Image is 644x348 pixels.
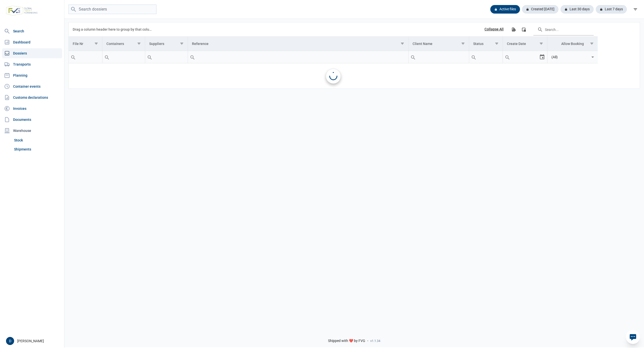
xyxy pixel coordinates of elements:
[149,42,164,46] div: Suppliers
[367,339,368,343] span: -
[73,22,594,36] div: Data grid toolbar
[503,37,547,51] td: Column Create Date
[485,27,504,32] div: Collapse All
[539,42,543,45] span: Show filter options for column 'Create Date'
[106,42,124,46] div: Containers
[547,51,590,63] input: Filter cell
[73,25,153,33] div: Drag a column header here to group by that column
[145,51,188,63] input: Filter cell
[6,337,61,345] div: [PERSON_NAME]
[69,37,102,51] td: Column File Nr
[192,42,209,46] div: Reference
[590,51,596,63] div: Select
[102,51,145,63] input: Filter cell
[469,51,503,63] input: Filter cell
[328,339,365,343] span: Shipped with ❤️ by FVG
[469,51,478,63] div: Search box
[539,51,545,63] div: Select
[188,51,197,63] div: Search box
[137,42,141,45] span: Show filter options for column 'Containers'
[2,59,62,69] a: Transports
[370,339,380,343] span: v1.1.34
[12,136,62,145] a: Stock
[503,51,547,63] td: Filter cell
[69,73,598,79] span: No data
[12,145,62,154] a: Shipments
[69,51,78,63] div: Search box
[490,5,520,14] div: Active files
[102,51,111,63] div: Search box
[180,42,184,45] span: Show filter options for column 'Suppliers'
[73,42,83,46] div: File Nr
[409,51,418,63] div: Search box
[522,5,558,14] div: Created [DATE]
[145,37,188,51] td: Column Suppliers
[400,42,404,45] span: Show filter options for column 'Reference'
[188,51,408,63] input: Filter cell
[329,72,337,80] div: Loading...
[94,42,98,45] span: Show filter options for column 'File Nr'
[503,51,539,63] input: Filter cell
[145,51,154,63] div: Search box
[596,5,627,14] div: Last 7 days
[533,23,594,35] input: Search in the data grid
[2,48,62,58] a: Dossiers
[590,42,594,45] span: Show filter options for column 'Allow Booking'
[2,70,62,80] a: Planning
[473,42,484,46] div: Status
[519,25,528,34] div: Column Chooser
[2,92,62,103] a: Customs declarations
[188,37,408,51] td: Column Reference
[2,37,62,47] a: Dashboard
[503,51,512,63] div: Search box
[507,42,526,46] div: Create Date
[461,42,465,45] span: Show filter options for column 'Client Name'
[2,126,62,136] div: Warehouse
[2,104,62,114] a: Invoices
[547,37,598,51] td: Column Allow Booking
[560,5,594,14] div: Last 30 days
[4,4,40,18] img: FVG - Global freight forwarding
[547,51,598,63] td: Filter cell
[145,51,188,63] td: Filter cell
[409,51,469,63] input: Filter cell
[2,26,62,36] a: Search
[413,42,432,46] div: Client Name
[469,37,503,51] td: Column Status
[6,337,14,345] button: D
[69,51,102,63] input: Filter cell
[102,37,145,51] td: Column Containers
[561,42,584,46] div: Allow Booking
[2,115,62,125] a: Documents
[2,81,62,91] a: Container events
[509,25,518,34] div: Export all data to Excel
[495,42,499,45] span: Show filter options for column 'Status'
[408,37,469,51] td: Column Client Name
[631,5,640,14] div: filter
[68,5,156,14] input: Search dossiers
